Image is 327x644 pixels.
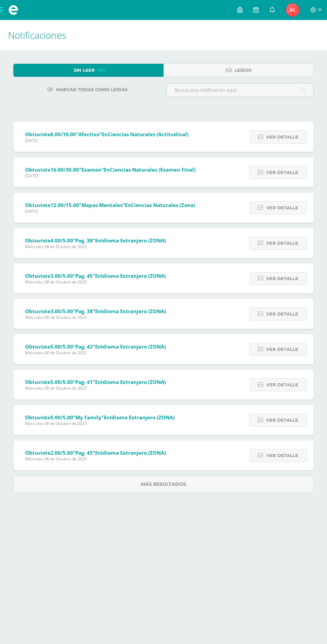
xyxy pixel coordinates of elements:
a: Marcar todas como leídas [39,83,136,96]
span: Idioma Extranjero (ZONA) [101,272,166,279]
span: Obtuviste en [25,131,189,138]
span: 3.00/5.00 [50,308,73,314]
span: Idioma Extranjero (ZONA) [101,308,166,314]
span: 4.00/5.00 [50,237,73,244]
span: 16.00/30.00 [50,166,79,173]
span: Obtuviste en [25,449,166,456]
span: Ver detalle [266,379,298,391]
span: Ciencias Naturales (Zona) [131,202,195,208]
span: "Mapas mentales" [79,202,125,208]
span: Idioma Extranjero (ZONA) [101,343,166,350]
span: Ver detalle [266,272,298,285]
span: "Pag. 45" [73,449,95,456]
span: Ver detalle [266,131,298,143]
span: Obtuviste en [25,308,166,314]
span: 2.00/5.00 [50,449,73,456]
span: Obtuviste en [25,343,166,350]
span: Obtuviste en [25,237,166,244]
span: 5.00/5.00 [50,379,73,385]
span: Idioma Extranjero (ZONA) [101,237,166,244]
a: Sin leer(47) [13,64,163,77]
span: [DATE] [25,173,196,179]
span: Notificaciones [8,29,66,41]
span: Ver detalle [266,449,298,462]
span: "Pag. 38" [73,237,95,244]
span: Miércoles 08 de Octubre de 2025 [25,279,166,285]
span: "My family" [73,414,104,421]
span: Miércoles 08 de Octubre de 2025 [25,456,166,462]
span: Ver detalle [266,202,298,214]
span: Miércoles 08 de Octubre de 2025 [25,244,166,249]
span: Obtuviste en [25,166,196,173]
span: Idioma Extranjero (ZONA) [101,449,166,456]
span: "Pag. 41" [73,379,95,385]
span: "Examen" [79,166,104,173]
span: Idioma Extranjero (ZONA) [101,379,166,385]
a: Más resultados [13,476,314,493]
input: Busca una notificación aquí [167,83,313,96]
span: Ciencias Naturales (Actitudinal) [108,131,189,138]
img: f25239f7c825e180454038984e453cce.png [286,3,299,17]
span: Ciencias Naturales (Examen final) [110,166,196,173]
span: (47) [97,64,106,76]
span: Leídos [235,64,252,76]
a: Leídos [163,64,314,77]
span: Miércoles 08 de Octubre de 2025 [25,314,166,320]
span: [DATE] [25,208,195,214]
span: "Afectivo" [76,131,102,138]
span: "Pag. 45" [73,272,95,279]
span: Obtuviste en [25,202,195,208]
span: Obtuviste en [25,272,166,279]
span: 5.00/5.00 [50,343,73,350]
span: "Pag. 42" [73,343,95,350]
span: Ver detalle [266,343,298,356]
span: Obtuviste en [25,379,166,385]
span: Miércoles 08 de Octubre de 2025 [25,350,166,356]
span: 3.00/5.00 [50,272,73,279]
span: Ver detalle [266,414,298,426]
span: "Pag. 38" [73,308,95,314]
span: [DATE] [25,138,189,143]
span: Obtuviste en [25,414,175,421]
span: 5.00/5.00 [50,414,73,421]
span: Miércoles 08 de Octubre de 2025 [25,421,175,426]
span: Idioma Extranjero (ZONA) [110,414,175,421]
span: 12.00/15.00 [50,202,79,208]
span: Sin leer [74,64,95,76]
span: Miércoles 08 de Octubre de 2025 [25,385,166,391]
span: 8.00/10.00 [50,131,76,138]
span: Ver detalle [266,166,298,179]
span: Marcar todas como leídas [56,83,127,96]
span: Ver detalle [266,308,298,320]
span: Ver detalle [266,237,298,249]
